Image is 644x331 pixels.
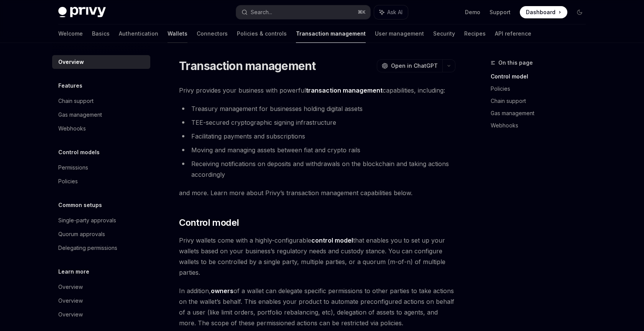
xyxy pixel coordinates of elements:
h5: Common setups [58,201,102,210]
h1: Transaction management [179,59,316,73]
h5: Learn more [58,267,89,276]
a: Chain support [52,94,150,108]
button: Ask AI [374,5,408,19]
div: Policies [58,177,78,186]
span: and more. Learn more about Privy’s transaction management capabilities below. [179,188,455,198]
div: Single-party approvals [58,216,116,225]
span: Ask AI [387,8,402,16]
span: Privy provides your business with powerful capabilities, including: [179,85,455,96]
li: Facilitating payments and subscriptions [179,131,455,142]
a: Basics [92,24,110,43]
strong: transaction management [306,86,383,94]
div: Gas management [58,110,102,119]
a: Control model [491,70,592,83]
a: Policies [491,83,592,95]
div: Overview [58,57,84,67]
a: Welcome [58,24,83,43]
strong: control model [311,236,353,244]
a: Policies [52,174,150,188]
a: API reference [495,24,531,43]
span: ⌘ K [358,9,366,15]
span: In addition, of a wallet can delegate specific permissions to other parties to take actions on th... [179,285,455,328]
li: Receiving notifications on deposits and withdrawals on the blockchain and taking actions accordingly [179,158,455,180]
div: Chain support [58,96,94,106]
span: On this page [498,58,533,67]
a: Quorum approvals [52,227,150,241]
a: Transaction management [296,24,366,43]
a: Overview [52,308,150,321]
a: Webhooks [491,119,592,132]
button: Search...⌘K [236,5,370,19]
li: Treasury management for businesses holding digital assets [179,103,455,114]
span: Privy wallets come with a highly-configurable that enables you to set up your wallets based on yo... [179,235,455,278]
a: Dashboard [520,6,567,18]
a: Wallets [168,24,187,43]
img: dark logo [58,7,106,18]
span: Dashboard [526,8,555,16]
a: control model [311,236,353,245]
li: TEE-secured cryptographic signing infrastructure [179,117,455,128]
a: Recipes [464,24,486,43]
a: User management [375,24,424,43]
div: Overview [58,282,83,292]
li: Moving and managing assets between fiat and crypto rails [179,145,455,155]
a: Overview [52,294,150,308]
a: Webhooks [52,122,150,135]
a: Connectors [197,24,228,43]
div: Delegating permissions [58,243,117,253]
span: Control model [179,217,239,229]
a: owners [211,287,233,295]
div: Search... [251,8,272,17]
div: Webhooks [58,124,86,133]
h5: Control models [58,148,100,157]
div: Overview [58,296,83,305]
a: Permissions [52,161,150,174]
a: Delegating permissions [52,241,150,255]
div: Quorum approvals [58,230,105,239]
button: Open in ChatGPT [377,59,442,72]
a: Support [490,8,511,16]
a: Policies & controls [237,24,287,43]
a: Overview [52,55,150,69]
div: Permissions [58,163,88,172]
a: Authentication [119,24,158,43]
a: Chain support [491,95,592,107]
div: Overview [58,310,83,319]
span: Open in ChatGPT [391,62,438,70]
a: Demo [465,8,480,16]
h5: Features [58,81,82,90]
a: Gas management [491,107,592,119]
button: Toggle dark mode [573,6,586,18]
a: Security [433,24,455,43]
a: Single-party approvals [52,214,150,227]
a: Overview [52,280,150,294]
a: Gas management [52,108,150,122]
